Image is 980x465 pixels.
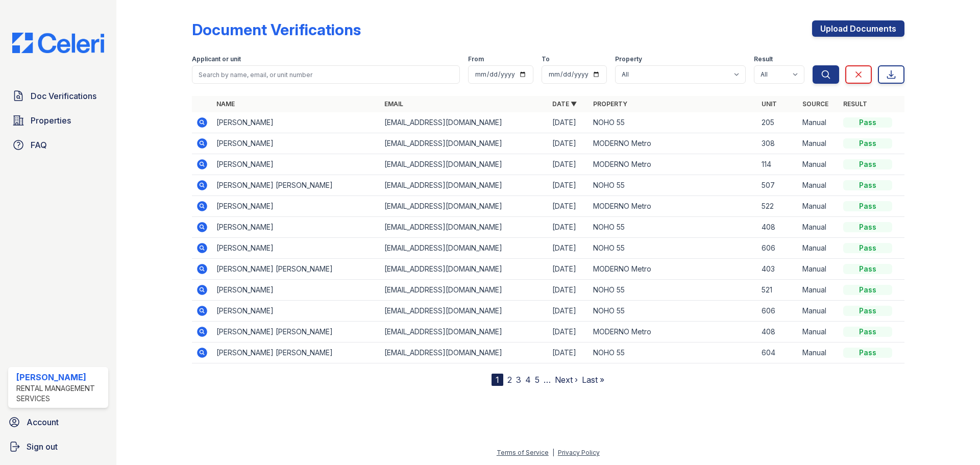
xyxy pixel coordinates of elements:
a: Account [4,412,112,432]
input: Search by name, email, or unit number [192,65,460,84]
td: Manual [798,217,839,238]
td: 308 [757,133,798,154]
td: [DATE] [548,280,589,301]
label: To [542,55,550,63]
td: [PERSON_NAME] [PERSON_NAME] [212,175,380,196]
td: [EMAIL_ADDRESS][DOMAIN_NAME] [380,112,548,133]
label: Property [615,55,642,63]
td: 403 [757,259,798,280]
a: Source [802,100,828,108]
td: [EMAIL_ADDRESS][DOMAIN_NAME] [380,301,548,322]
td: Manual [798,342,839,363]
td: [PERSON_NAME] [212,154,380,175]
label: Applicant or unit [192,55,241,63]
a: 2 [507,375,512,385]
a: Name [216,100,235,108]
td: [PERSON_NAME] [212,217,380,238]
a: Property [593,100,627,108]
label: Result [754,55,773,63]
a: Unit [762,100,777,108]
td: Manual [798,133,839,154]
td: [EMAIL_ADDRESS][DOMAIN_NAME] [380,175,548,196]
label: From [468,55,484,63]
td: [DATE] [548,217,589,238]
div: Pass [843,243,892,253]
td: 521 [757,280,798,301]
div: Pass [843,180,892,190]
td: [EMAIL_ADDRESS][DOMAIN_NAME] [380,259,548,280]
td: [PERSON_NAME] [212,112,380,133]
a: Date ▼ [552,100,577,108]
div: Rental Management Services [16,383,104,404]
td: [EMAIL_ADDRESS][DOMAIN_NAME] [380,238,548,259]
span: Sign out [27,440,58,453]
a: Privacy Policy [558,449,600,456]
iframe: chat widget [937,424,970,455]
td: 205 [757,112,798,133]
td: Manual [798,154,839,175]
td: [EMAIL_ADDRESS][DOMAIN_NAME] [380,196,548,217]
a: Email [384,100,403,108]
a: Next › [555,375,578,385]
a: Properties [8,110,108,131]
td: NOHO 55 [589,342,757,363]
td: Manual [798,238,839,259]
a: Result [843,100,867,108]
td: [EMAIL_ADDRESS][DOMAIN_NAME] [380,133,548,154]
a: Doc Verifications [8,86,108,106]
span: … [544,374,551,386]
a: 5 [535,375,540,385]
span: FAQ [31,139,47,151]
td: [DATE] [548,133,589,154]
td: MODERNO Metro [589,322,757,342]
div: | [552,449,554,456]
td: [DATE] [548,322,589,342]
td: 114 [757,154,798,175]
a: Sign out [4,436,112,457]
div: Pass [843,159,892,169]
td: 604 [757,342,798,363]
td: MODERNO Metro [589,133,757,154]
td: NOHO 55 [589,238,757,259]
div: Pass [843,117,892,128]
div: Pass [843,285,892,295]
div: Pass [843,222,892,232]
td: NOHO 55 [589,175,757,196]
td: [PERSON_NAME] [212,301,380,322]
td: NOHO 55 [589,112,757,133]
td: [DATE] [548,175,589,196]
div: Pass [843,348,892,358]
td: Manual [798,301,839,322]
img: CE_Logo_Blue-a8612792a0a2168367f1c8372b55b34899dd931a85d93a1a3d3e32e68fde9ad4.png [4,33,112,53]
td: [PERSON_NAME] [PERSON_NAME] [212,259,380,280]
div: Pass [843,138,892,149]
td: [DATE] [548,154,589,175]
td: 606 [757,238,798,259]
td: [PERSON_NAME] [212,133,380,154]
td: Manual [798,112,839,133]
td: MODERNO Metro [589,154,757,175]
a: Last » [582,375,604,385]
td: Manual [798,259,839,280]
span: Account [27,416,59,428]
td: 507 [757,175,798,196]
td: [PERSON_NAME] [PERSON_NAME] [212,322,380,342]
td: 408 [757,322,798,342]
td: [EMAIL_ADDRESS][DOMAIN_NAME] [380,217,548,238]
td: [PERSON_NAME] [212,238,380,259]
td: [DATE] [548,112,589,133]
td: 606 [757,301,798,322]
a: 4 [525,375,531,385]
td: [DATE] [548,259,589,280]
td: NOHO 55 [589,301,757,322]
a: 3 [516,375,521,385]
td: 408 [757,217,798,238]
div: 1 [492,374,503,386]
td: MODERNO Metro [589,196,757,217]
td: [EMAIL_ADDRESS][DOMAIN_NAME] [380,342,548,363]
td: NOHO 55 [589,280,757,301]
div: [PERSON_NAME] [16,371,104,383]
td: [EMAIL_ADDRESS][DOMAIN_NAME] [380,280,548,301]
td: [EMAIL_ADDRESS][DOMAIN_NAME] [380,154,548,175]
